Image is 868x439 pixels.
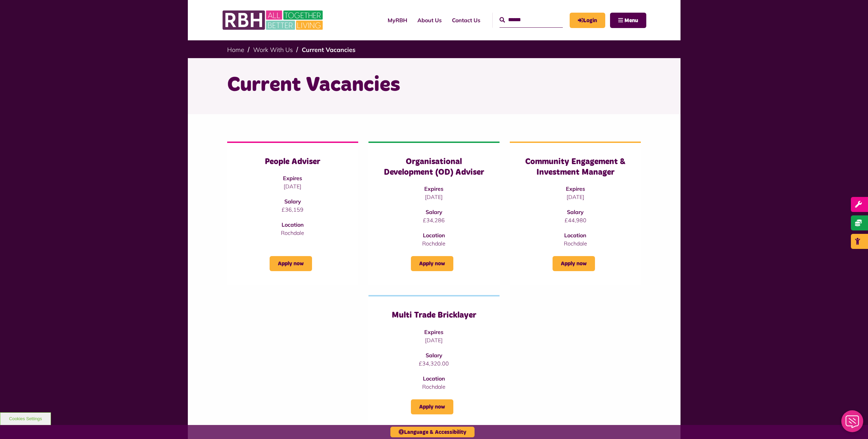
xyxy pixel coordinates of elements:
[423,232,445,239] strong: Location
[382,157,486,178] h3: Organisational Development (OD) Adviser
[382,310,486,321] h3: Multi Trade Bricklayer
[382,336,486,344] p: [DATE]
[253,46,293,54] a: Work With Us
[553,256,595,271] a: Apply now
[564,232,586,239] strong: Location
[426,209,442,215] strong: Salary
[610,13,646,28] button: Navigation
[382,383,486,391] p: Rochdale
[241,182,345,190] p: [DATE]
[302,46,355,54] a: Current Vacancies
[390,427,475,437] button: Language & Accessibility
[227,46,244,54] a: Home
[382,216,486,224] p: £34,286
[227,72,641,98] h1: Current Vacancies
[382,239,486,248] p: Rochdale
[523,193,627,201] p: [DATE]
[423,375,445,382] strong: Location
[241,229,345,237] p: Rochdale
[426,352,442,359] strong: Salary
[837,408,868,439] iframe: Netcall Web Assistant for live chat
[523,239,627,248] p: Rochdale
[411,256,453,271] a: Apply now
[222,7,325,34] img: RBH
[411,399,453,414] a: Apply now
[523,216,627,224] p: £44,980
[382,193,486,201] p: [DATE]
[284,198,301,205] strong: Salary
[282,221,304,228] strong: Location
[382,359,486,368] p: £34,320.00
[424,185,443,192] strong: Expires
[383,11,412,29] a: MyRBH
[523,157,627,178] h3: Community Engagement & Investment Manager
[241,205,345,214] p: £36,159
[412,11,447,29] a: About Us
[447,11,485,29] a: Contact Us
[283,175,302,182] strong: Expires
[570,13,605,28] a: MyRBH
[270,256,312,271] a: Apply now
[566,185,585,192] strong: Expires
[241,157,345,167] h3: People Adviser
[500,13,563,27] input: Search
[567,209,584,215] strong: Salary
[624,18,638,23] span: Menu
[424,329,443,335] strong: Expires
